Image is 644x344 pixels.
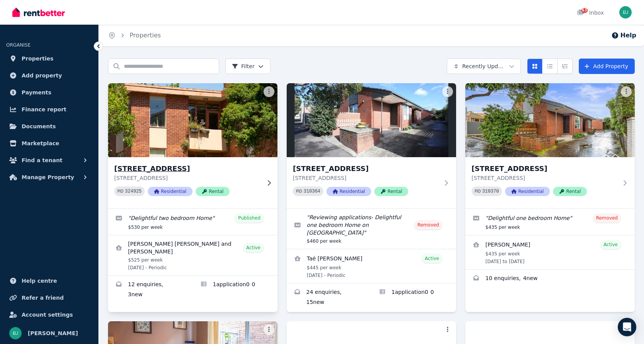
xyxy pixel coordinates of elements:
span: Documents [22,122,56,131]
a: Finance report [6,102,92,117]
span: Payments [22,88,51,97]
button: Manage Property [6,169,92,185]
a: Edit listing: Reviewing applications- Delightful one bedroom Home on Larnoo Ave [287,209,456,249]
p: [STREET_ADDRESS] [472,174,618,182]
div: Open Intercom Messenger [618,318,636,336]
span: Account settings [22,310,73,319]
span: Rental [374,187,408,196]
a: Enquiries for 5/282 Langridge Street, Abbotsford [108,276,193,304]
img: RentBetter [12,7,65,18]
span: Find a tenant [22,156,63,165]
small: PID [475,189,481,193]
a: Applications for 5/282 Langridge Street, Abbotsford [193,276,278,304]
span: Rental [196,187,230,196]
div: Inbox [577,9,604,17]
button: Card view [527,59,543,74]
span: ORGANISE [6,42,30,48]
span: Finance report [22,105,66,114]
a: Properties [6,51,92,66]
a: Enquiries for unit 2/1 Larnoo Avenue, Brunswick West [465,270,635,288]
a: Applications for unit 5/1 Larnoo Avenue, Brunswick West [372,284,456,312]
img: 5/282 Langridge Street, Abbotsford [104,81,282,159]
a: Enquiries for unit 5/1 Larnoo Avenue, Brunswick West [287,284,372,312]
button: Filter [225,59,270,74]
span: Add property [22,71,62,80]
button: More options [264,324,274,335]
span: Properties [22,54,54,63]
button: More options [442,86,453,97]
a: Add property [6,68,92,83]
span: Help centre [22,276,57,285]
a: unit 5/1 Larnoo Avenue, Brunswick West[STREET_ADDRESS][STREET_ADDRESS]PID 310364ResidentialRental [287,83,456,208]
nav: Breadcrumb [99,25,170,46]
a: Payments [6,85,92,100]
a: Help centre [6,273,92,289]
span: Residential [326,187,371,196]
span: Recently Updated [462,62,506,70]
a: Documents [6,119,92,134]
code: 310370 [482,189,499,194]
button: More options [264,86,274,97]
img: Bom Jin [9,327,22,339]
p: [STREET_ADDRESS] [114,174,260,182]
span: Rental [553,187,587,196]
a: Edit listing: Delightful two bedroom Home [108,209,277,235]
a: View details for Taé Jean Julien [287,249,456,283]
span: Residential [505,187,550,196]
a: View details for Pranav Roy [465,235,635,269]
a: Properties [130,32,161,39]
a: Add Property [579,59,635,74]
p: [STREET_ADDRESS] [293,174,439,182]
button: Recently Updated [447,59,521,74]
span: Residential [148,187,193,196]
h3: [STREET_ADDRESS] [472,163,618,174]
span: Filter [232,62,255,70]
a: 5/282 Langridge Street, Abbotsford[STREET_ADDRESS][STREET_ADDRESS]PID 324925ResidentialRental [108,83,277,208]
button: Compact list view [542,59,558,74]
img: Bom Jin [619,6,632,18]
a: View details for Leala Rose Carney-Chapus and Jack McGregor-Smith [108,235,277,275]
button: More options [442,324,453,335]
a: Edit listing: Delightful one bedroom Home [465,209,635,235]
span: Manage Property [22,173,74,182]
a: Marketplace [6,136,92,151]
span: Refer a friend [22,293,64,302]
a: unit 2/1 Larnoo Avenue, Brunswick West[STREET_ADDRESS][STREET_ADDRESS]PID 310370ResidentialRental [465,83,635,208]
h3: [STREET_ADDRESS] [114,163,260,174]
span: Marketplace [22,139,59,148]
span: [PERSON_NAME] [28,329,78,338]
span: 63 [581,8,588,13]
code: 324925 [125,189,142,194]
small: PID [296,189,302,193]
button: Find a tenant [6,153,92,168]
a: Refer a friend [6,290,92,305]
code: 310364 [304,189,320,194]
h3: [STREET_ADDRESS] [293,163,439,174]
button: Expanded list view [557,59,573,74]
img: unit 5/1 Larnoo Avenue, Brunswick West [287,83,456,157]
img: unit 2/1 Larnoo Avenue, Brunswick West [465,83,635,157]
button: Help [611,31,636,40]
div: View options [527,59,573,74]
button: More options [621,86,632,97]
a: Account settings [6,307,92,322]
small: PID [117,189,123,193]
